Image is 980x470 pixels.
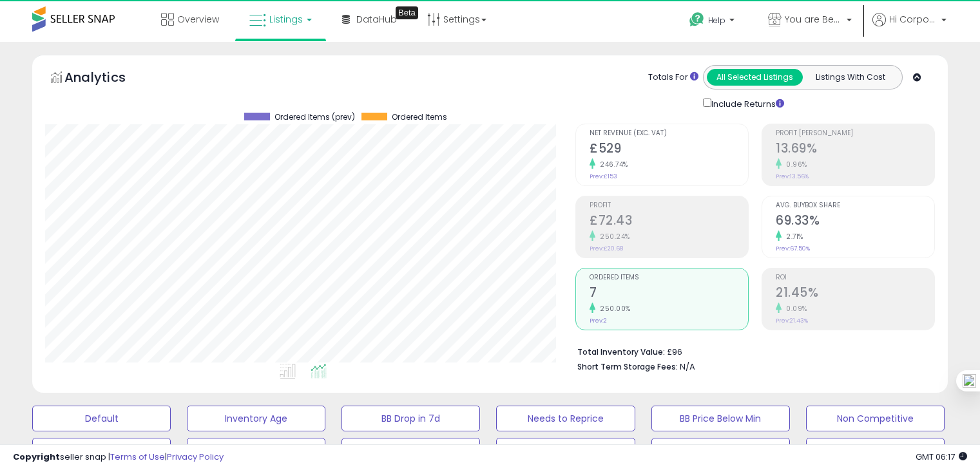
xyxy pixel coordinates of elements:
a: Privacy Policy [167,451,224,463]
small: 250.00% [595,304,631,314]
span: You are Beautiful ([GEOGRAPHIC_DATA]) [785,13,843,26]
span: Net Revenue (Exc. VAT) [590,130,748,137]
h2: 69.33% [776,213,934,230]
span: Avg. Buybox Share [776,202,934,209]
small: Prev: 21.43% [776,317,808,324]
h2: £72.43 [590,213,748,230]
a: Help [679,2,747,42]
span: Ordered Items (prev) [274,113,355,122]
button: Invoice prices [806,438,945,464]
small: Prev: £20.68 [590,245,623,252]
small: 246.74% [595,160,628,169]
i: Get Help [689,12,705,28]
span: Ordered Items [392,113,447,122]
h2: 13.69% [776,141,934,158]
span: Listings [269,13,303,26]
small: 2.71% [782,232,803,241]
span: Help [708,15,725,26]
small: 0.96% [782,160,807,169]
img: one_i.png [963,374,976,388]
button: Non Competitive [806,406,945,431]
small: Prev: 67.50% [776,245,810,252]
div: Totals For [648,71,698,84]
h5: Analytics [64,68,151,89]
div: Tooltip anchor [396,6,418,19]
span: 2025-09-11 06:17 GMT [916,451,967,463]
span: Overview [177,13,219,26]
span: N/A [680,361,695,373]
h2: 21.45% [776,285,934,303]
button: BB Drop in 7d [341,406,480,431]
button: Items Being Repriced [341,438,480,464]
a: Hi Corporate [872,13,946,42]
div: Include Returns [693,96,800,111]
a: Terms of Use [110,451,165,463]
button: Default [32,406,171,431]
h2: £529 [590,141,748,158]
span: Profit [PERSON_NAME] [776,130,934,137]
span: Profit [590,202,748,209]
small: Prev: £153 [590,173,617,180]
button: BB Price Below Min [651,406,790,431]
small: Prev: 2 [590,317,607,324]
div: seller snap | | [13,451,224,464]
small: 0.09% [782,304,807,314]
li: £96 [577,343,925,359]
h2: 7 [590,285,748,303]
button: Top Sellers [32,438,171,464]
b: Short Term Storage Fees: [577,361,678,372]
button: Listings With Cost [802,69,898,86]
span: DataHub [356,13,397,26]
b: Total Inventory Value: [577,346,665,357]
button: Inventory Age [187,406,325,431]
span: ROI [776,274,934,281]
span: Ordered Items [590,274,748,281]
button: Needs to Reprice [496,406,635,431]
button: SOP View Set [651,438,790,464]
strong: Copyright [13,451,60,463]
button: Selling @ Max [187,438,325,464]
button: 30 Day Decrease [496,438,635,464]
small: Prev: 13.56% [776,173,809,180]
small: 250.24% [595,232,630,241]
span: Hi Corporate [889,13,937,26]
button: All Selected Listings [707,69,803,86]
